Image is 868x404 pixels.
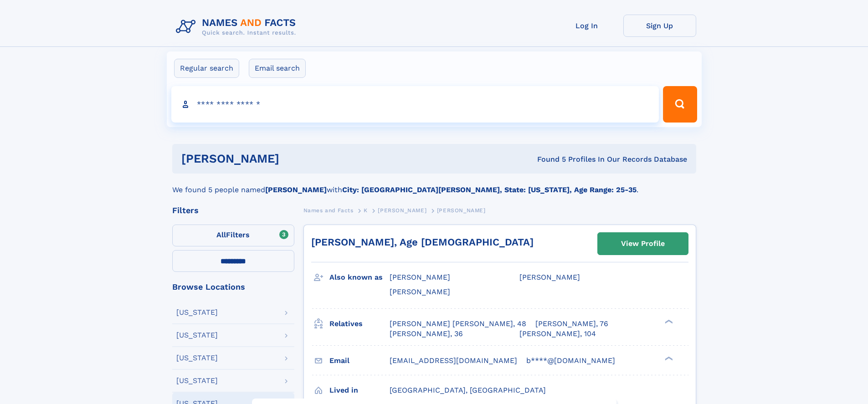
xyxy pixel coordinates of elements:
h3: Also known as [329,270,390,285]
span: [PERSON_NAME] [390,287,450,296]
div: [US_STATE] [176,354,218,362]
a: [PERSON_NAME], 76 [535,319,608,329]
h3: Relatives [329,316,390,332]
div: View Profile [621,233,665,254]
span: K [364,207,368,214]
button: Search Button [663,86,697,123]
label: Regular search [174,59,239,78]
div: [US_STATE] [176,377,218,384]
div: [US_STATE] [176,332,218,339]
label: Filters [172,225,294,246]
a: [PERSON_NAME], 36 [390,329,463,339]
span: [PERSON_NAME] [519,273,580,281]
div: Filters [172,206,294,215]
a: [PERSON_NAME], 104 [519,329,596,339]
div: We found 5 people named with . [172,174,696,195]
span: [EMAIL_ADDRESS][DOMAIN_NAME] [390,356,517,365]
b: City: [GEOGRAPHIC_DATA][PERSON_NAME], State: [US_STATE], Age Range: 25-35 [342,185,637,194]
div: Found 5 Profiles In Our Records Database [408,154,687,164]
a: [PERSON_NAME] [PERSON_NAME], 48 [390,319,526,329]
span: [GEOGRAPHIC_DATA], [GEOGRAPHIC_DATA] [390,386,546,394]
a: K [364,205,368,216]
a: Sign Up [623,15,696,37]
input: search input [171,86,659,123]
h3: Lived in [329,383,390,398]
span: All [216,230,226,239]
h3: Email [329,353,390,368]
span: [PERSON_NAME] [378,207,426,214]
div: ❯ [663,318,673,324]
span: [PERSON_NAME] [437,207,486,214]
a: Names and Facts [303,205,354,216]
a: View Profile [598,233,688,255]
img: Logo Names and Facts [172,15,303,39]
a: Log In [550,15,623,37]
a: [PERSON_NAME], Age [DEMOGRAPHIC_DATA] [311,236,534,248]
h1: [PERSON_NAME] [181,153,408,164]
label: Email search [249,59,306,78]
span: [PERSON_NAME] [390,273,450,281]
div: [US_STATE] [176,309,218,316]
b: [PERSON_NAME] [265,185,327,194]
a: [PERSON_NAME] [378,205,426,216]
div: ❯ [663,355,673,361]
div: Browse Locations [172,283,294,291]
